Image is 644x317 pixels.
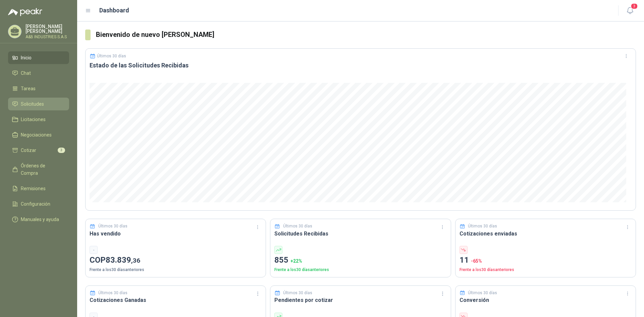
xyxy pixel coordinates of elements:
span: -65 % [471,258,482,264]
span: 3 [631,3,638,9]
span: Negociaciones [21,131,52,139]
p: Frente a los 30 días anteriores [274,267,446,273]
span: Cotizar [21,147,36,154]
p: COP [90,254,262,267]
a: Configuración [8,198,69,210]
a: Órdenes de Compra [8,159,69,179]
h3: Cotizaciones enviadas [460,229,632,238]
h3: Has vendido [90,229,262,238]
p: Últimos 30 días [283,223,312,229]
span: ,36 [131,257,140,264]
p: A&B INDUSTRIES S.A.S [25,35,69,39]
p: 855 [274,254,446,267]
img: Logo peakr [8,8,42,16]
h3: Solicitudes Recibidas [274,229,446,238]
p: 11 [460,254,632,267]
span: Licitaciones [21,116,46,123]
h3: Estado de las Solicitudes Recibidas [90,61,632,69]
p: Últimos 30 días [98,223,127,229]
span: 83.839 [106,255,140,265]
h3: Conversión [460,296,632,304]
a: Tareas [8,82,69,95]
p: Últimos 30 días [283,290,312,296]
p: Últimos 30 días [468,290,497,296]
h1: Dashboard [99,6,129,15]
span: Inicio [21,54,32,61]
span: Tareas [21,85,36,92]
a: Solicitudes [8,98,69,110]
p: Últimos 30 días [98,290,127,296]
a: Negociaciones [8,128,69,141]
span: 3 [58,148,65,153]
a: Licitaciones [8,113,69,126]
h3: Pendientes por cotizar [274,296,446,304]
a: Inicio [8,51,69,64]
a: Chat [8,67,69,80]
p: Últimos 30 días [97,54,126,58]
div: - [90,246,98,254]
a: Manuales y ayuda [8,213,69,226]
a: Remisiones [8,182,69,195]
span: Chat [21,69,31,77]
p: Últimos 30 días [468,223,497,229]
span: Manuales y ayuda [21,216,59,223]
p: Frente a los 30 días anteriores [90,267,262,273]
p: Frente a los 30 días anteriores [460,267,632,273]
h3: Cotizaciones Ganadas [90,296,262,304]
p: [PERSON_NAME] [PERSON_NAME] [25,24,69,34]
span: Solicitudes [21,100,44,108]
span: Remisiones [21,185,46,192]
span: Configuración [21,200,50,208]
h3: Bienvenido de nuevo [PERSON_NAME] [96,30,636,40]
button: 3 [624,5,636,17]
span: + 22 % [290,258,302,264]
a: Cotizar3 [8,144,69,157]
span: Órdenes de Compra [21,162,63,177]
